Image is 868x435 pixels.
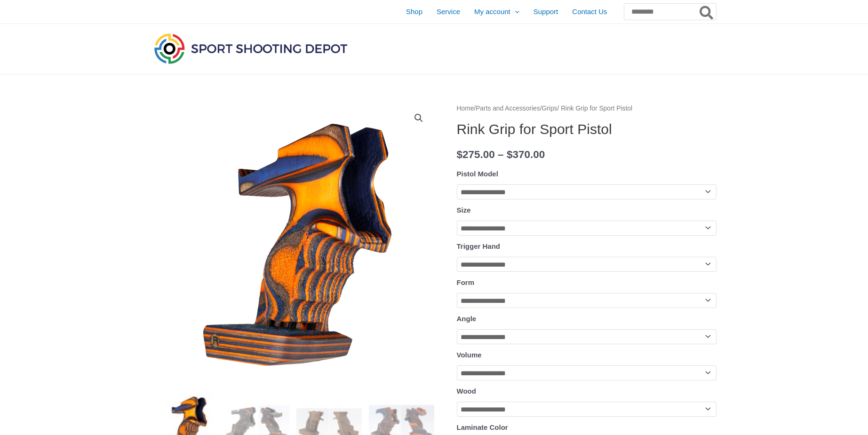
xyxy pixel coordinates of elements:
bdi: 370.00 [507,149,545,160]
label: Pistol Model [457,170,498,178]
label: Size [457,206,471,214]
a: Grips [542,105,557,112]
img: Sport Shooting Depot [152,31,350,66]
label: Form [457,278,475,286]
a: Home [457,105,474,112]
span: $ [457,149,463,160]
a: Parts and Accessories [476,105,540,112]
nav: Breadcrumb [457,103,717,115]
button: Search [698,4,716,20]
img: Rink Grip for Sport Pistol [152,103,434,385]
label: Angle [457,315,477,323]
span: – [498,149,504,160]
bdi: 275.00 [457,149,495,160]
span: $ [507,149,513,160]
h1: Rink Grip for Sport Pistol [457,121,717,138]
label: Volume [457,351,482,359]
a: View full-screen image gallery [410,110,427,127]
label: Laminate Color [457,423,508,431]
label: Trigger Hand [457,242,501,250]
label: Wood [457,387,476,395]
